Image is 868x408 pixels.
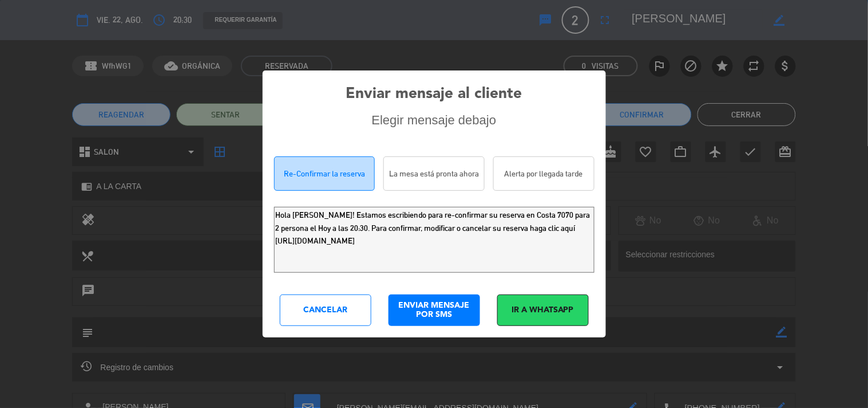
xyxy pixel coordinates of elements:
[497,295,589,326] div: Ir a WhatsApp
[389,295,480,326] div: ENVIAR MENSAJE POR SMS
[274,156,375,191] div: Re-Confirmar la reserva
[372,113,497,128] div: Elegir mensaje debajo
[346,82,522,107] div: Enviar mensaje al cliente
[280,295,371,326] div: Cancelar
[383,156,485,191] div: La mesa está pronta ahora
[493,156,594,191] div: Alerta por llegada tarde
